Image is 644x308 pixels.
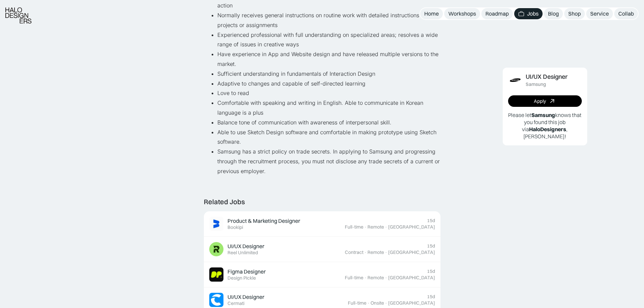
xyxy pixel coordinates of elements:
[348,300,366,306] div: Full-time
[367,300,370,306] div: ·
[217,10,440,30] li: Normally receives general instructions on routine work with detailed instructions on new projects...
[367,275,384,281] div: Remote
[217,127,440,147] li: Able to use Sketch Design software and comfortable in making prototype using Sketch software.
[228,293,264,301] div: UI/UX Designer
[367,224,384,230] div: Remote
[209,242,223,256] img: Job Image
[564,8,585,19] a: Shop
[527,10,539,17] div: Jobs
[228,275,256,281] div: Design Pickle
[367,250,384,255] div: Remote
[420,8,443,19] a: Home
[364,275,367,281] div: ·
[364,250,367,255] div: ·
[228,250,258,256] div: Reel Unlimited
[548,10,559,17] div: Blog
[388,300,435,306] div: [GEOGRAPHIC_DATA]
[427,243,435,249] div: 15d
[209,267,223,282] img: Job Image
[448,10,476,17] div: Workshops
[424,10,439,17] div: Home
[531,112,555,118] b: Samsung
[217,98,440,118] li: Comfortable with speaking and writing in English. Able to communicate in Korean language is a plus
[217,79,440,89] li: Adaptive to changes and capable of self-directed learning
[204,262,440,287] a: Job ImageFigma DesignerDesign Pickle15dFull-time·Remote·[GEOGRAPHIC_DATA]
[427,218,435,223] div: 15d
[508,73,522,87] img: Job Image
[526,81,546,87] div: Samsung
[345,275,363,281] div: Full-time
[204,211,440,237] a: Job ImageProduct & Marketing DesignerBookipi15dFull-time·Remote·[GEOGRAPHIC_DATA]
[485,10,509,17] div: Roadmap
[534,98,546,104] div: Apply
[204,198,245,206] div: Related Jobs
[217,147,440,176] li: Samsung has a strict policy on trade secrets. In applying to Samsung and progressing through the ...
[526,73,568,80] div: UI/UX Designer
[217,118,440,127] li: Balance tone of communication with awareness of interpersonal skill.
[217,69,440,79] li: Sufficient understanding in fundamentals of Interaction Design
[388,224,435,230] div: [GEOGRAPHIC_DATA]
[209,293,223,307] img: Job Image
[217,49,440,69] li: Have experience in App and Website design and have released multiple versions to the market.
[217,88,440,98] li: Love to read
[217,30,440,50] li: Experienced professional with full understanding on specialized areas; resolves a wide range of i...
[228,243,264,250] div: UI/UX Designer
[568,10,581,17] div: Shop
[209,217,223,231] img: Job Image
[427,268,435,274] div: 15d
[388,250,435,255] div: [GEOGRAPHIC_DATA]
[228,224,243,230] div: Bookipi
[388,275,435,281] div: [GEOGRAPHIC_DATA]
[345,250,363,255] div: Contract
[508,95,582,107] a: Apply
[204,237,440,262] a: Job ImageUI/UX DesignerReel Unlimited15dContract·Remote·[GEOGRAPHIC_DATA]
[427,294,435,300] div: 15d
[444,8,480,19] a: Workshops
[364,224,367,230] div: ·
[514,8,543,19] a: Jobs
[228,268,266,275] div: Figma Designer
[544,8,563,19] a: Blog
[481,8,513,19] a: Roadmap
[385,300,387,306] div: ·
[228,217,300,224] div: Product & Marketing Designer
[508,112,582,140] p: Please let knows that you found this job via , [PERSON_NAME]!
[345,224,363,230] div: Full-time
[385,224,387,230] div: ·
[618,10,634,17] div: Collab
[371,300,384,306] div: Onsite
[385,250,387,255] div: ·
[614,8,638,19] a: Collab
[590,10,609,17] div: Service
[529,126,566,133] b: HaloDesigners
[586,8,613,19] a: Service
[385,275,387,281] div: ·
[228,301,244,306] div: Cermati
